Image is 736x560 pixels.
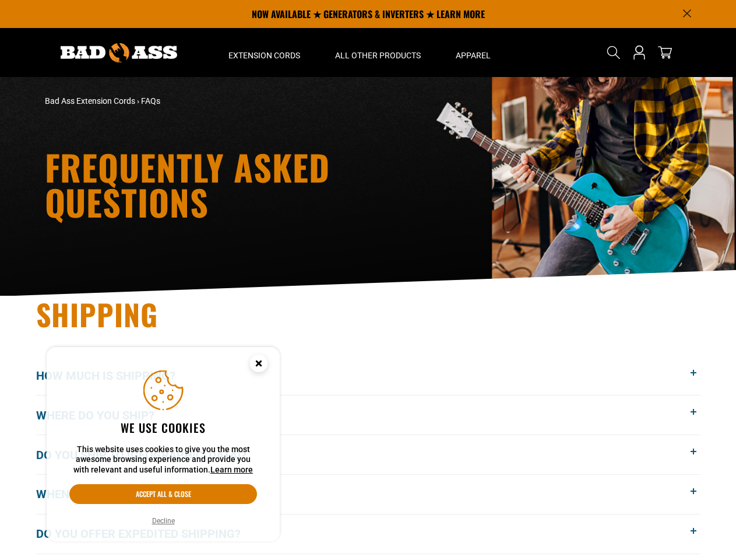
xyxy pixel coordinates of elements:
summary: All Other Products [318,28,438,77]
span: When will my order get here? [36,485,238,503]
summary: Apparel [438,28,508,77]
summary: Extension Cords [211,28,318,77]
span: Extension Cords [228,50,300,61]
button: Do you offer expedited shipping? [36,514,700,554]
aside: Cookie Consent [47,347,280,542]
h2: We use cookies [69,420,257,435]
nav: breadcrumbs [45,95,470,107]
button: Accept all & close [69,484,257,504]
span: How much is shipping? [36,367,193,384]
span: › [137,96,139,106]
button: Decline [149,515,178,527]
button: How much is shipping? [36,356,700,395]
a: Learn more [210,465,253,474]
span: Shipping [36,292,159,335]
span: Do you ship to [GEOGRAPHIC_DATA]? [36,446,264,464]
img: Bad Ass Extension Cords [61,43,177,62]
span: FAQs [141,96,160,106]
span: All Other Products [335,50,421,61]
p: This website uses cookies to give you the most awesome browsing experience and provide you with r... [69,444,257,475]
button: When will my order get here? [36,475,700,514]
button: Do you ship to [GEOGRAPHIC_DATA]? [36,435,700,474]
span: Do you offer expedited shipping? [36,525,258,542]
summary: Search [604,43,623,62]
a: Bad Ass Extension Cords [45,96,135,106]
span: Where do you ship? [36,407,172,424]
h1: Frequently Asked Questions [45,149,470,219]
span: Apparel [456,50,491,61]
button: Where do you ship? [36,395,700,435]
